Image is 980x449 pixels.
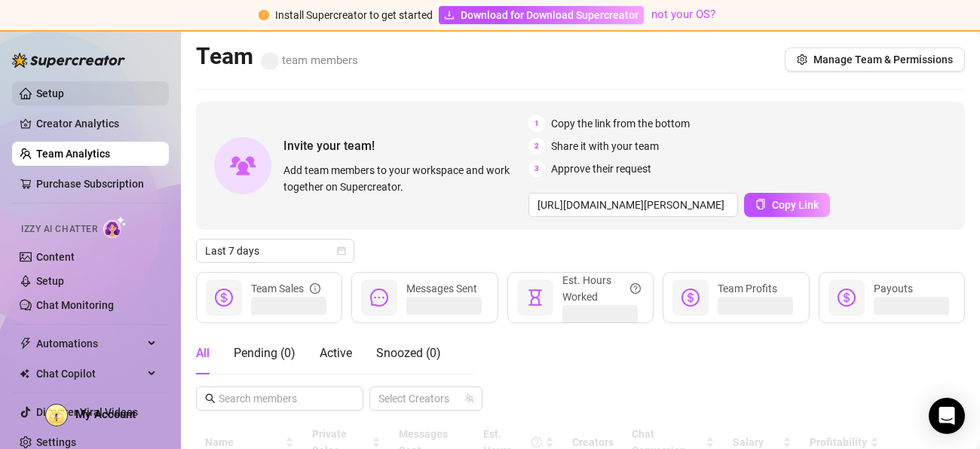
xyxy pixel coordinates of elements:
a: Creator Analytics [36,111,157,136]
span: question-circle [630,272,641,305]
span: Manage Team & Permissions [813,53,953,66]
span: My Account [75,408,136,421]
a: Content [36,251,75,263]
a: Purchase Subscription [36,178,144,190]
a: Team Analytics [36,148,110,160]
a: Setup [36,87,64,99]
img: Chat Copilot [20,368,29,379]
a: Chat Monitoring [36,299,114,311]
span: Copy the link from the bottom [551,115,690,132]
span: copy [755,199,766,209]
span: Izzy AI Chatter [21,222,97,237]
span: Chat Copilot [36,362,143,386]
span: Active [320,346,352,360]
span: exclamation-circle [259,10,269,20]
span: search [205,393,216,404]
span: Payouts [874,283,913,295]
span: team members [261,53,358,67]
img: logo-BBDzfeDw.svg [12,53,125,68]
span: thunderbolt [20,338,32,350]
span: Automations [36,331,143,356]
span: 2 [528,138,545,154]
h2: Team [196,42,358,71]
img: AI Chatter [103,216,127,238]
span: message [370,289,388,307]
span: Share it with your team [551,138,659,154]
a: Discover Viral Videos [36,406,138,418]
span: Approve their request [551,160,651,177]
span: Messages Sent [406,283,477,295]
span: Snoozed ( 0 ) [376,346,441,360]
span: hourglass [526,289,544,307]
input: Search members [219,390,342,407]
span: Add team members to your workspace and work together on Supercreator. [283,162,522,195]
span: setting [797,54,807,65]
div: Open Intercom Messenger [929,398,965,434]
span: Invite your team! [283,136,528,155]
div: Team Sales [251,280,320,297]
span: 1 [528,115,545,132]
span: Team Profits [718,283,777,295]
a: Download for Download Supercreator [439,6,644,24]
span: Copy Link [772,199,819,211]
span: calendar [337,246,346,255]
span: dollar-circle [838,289,856,307]
button: Copy Link [744,193,830,217]
span: Install Supercreator to get started [275,9,433,21]
span: download [444,10,455,20]
span: team [465,394,474,403]
span: dollar-circle [681,289,700,307]
div: Pending ( 0 ) [234,344,296,362]
a: Settings [36,436,76,448]
button: Manage Team & Permissions [785,47,965,72]
img: ACg8ocLtAP_HycCkC7E2gzlQg_fnwOJ2BLDPtbqRplAzLxwxX2jEW0s=s96-c [46,405,67,426]
div: All [196,344,210,362]
a: not your OS? [651,8,715,21]
a: Setup [36,275,64,287]
span: info-circle [310,280,320,297]
span: Download for Download Supercreator [461,7,639,23]
div: Est. Hours Worked [562,272,641,305]
span: dollar-circle [215,289,233,307]
span: Last 7 days [205,240,345,262]
span: 3 [528,160,545,177]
